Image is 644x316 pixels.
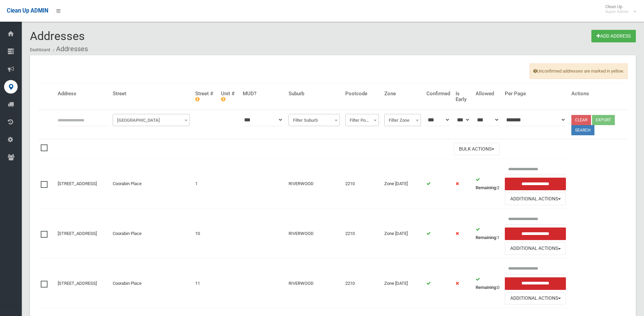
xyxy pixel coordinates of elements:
[592,115,615,125] button: Export
[476,185,497,190] strong: Remaining:
[473,209,502,259] td: 1
[286,159,343,209] td: RIVERWOOD
[110,258,192,308] td: Coorabin Place
[58,91,107,97] h4: Address
[505,193,566,205] button: Additional Actions
[505,91,566,97] h4: Per Page
[384,114,421,126] span: Filter Zone
[454,143,499,155] button: Bulk Actions
[7,7,48,14] span: Clean Up ADMIN
[192,209,219,259] td: 10
[286,258,343,308] td: RIVERWOOD
[426,91,450,97] h4: Confirmed
[476,285,497,290] strong: Remaining:
[289,91,340,97] h4: Suburb
[347,116,377,125] span: Filter Postcode
[343,258,382,308] td: 2210
[382,159,424,209] td: Zone [DATE]
[571,91,625,97] h4: Actions
[30,47,50,52] a: Dashboard
[114,116,188,125] span: Filter Street
[58,281,97,286] a: [STREET_ADDRESS]
[192,159,219,209] td: 1
[58,231,97,236] a: [STREET_ADDRESS]
[476,91,499,97] h4: Allowed
[110,209,192,259] td: Coorabin Place
[456,91,470,102] h4: Is Early
[473,159,502,209] td: 2
[386,116,419,125] span: Filter Zone
[343,209,382,259] td: 2210
[605,9,629,14] small: Super Admin
[571,115,591,125] a: Clear
[289,114,340,126] span: Filter Suburb
[30,29,85,43] span: Addresses
[530,63,628,79] span: Unconfirmed addresses are marked in yellow.
[591,30,636,42] a: Add Address
[505,292,566,305] button: Additional Actions
[382,258,424,308] td: Zone [DATE]
[243,91,283,97] h4: MUD?
[345,114,379,126] span: Filter Postcode
[384,91,421,97] h4: Zone
[110,159,192,209] td: Coorabin Place
[505,242,566,255] button: Additional Actions
[473,258,502,308] td: 0
[476,235,497,240] strong: Remaining:
[58,181,97,186] a: [STREET_ADDRESS]
[195,91,216,102] h4: Street #
[113,91,190,97] h4: Street
[343,159,382,209] td: 2210
[290,116,338,125] span: Filter Suburb
[51,43,88,55] li: Addresses
[192,258,219,308] td: 11
[345,91,379,97] h4: Postcode
[221,91,237,102] h4: Unit #
[602,4,636,14] span: Clean Up
[113,114,190,126] span: Filter Street
[286,209,343,259] td: RIVERWOOD
[571,125,594,135] button: Search
[382,209,424,259] td: Zone [DATE]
